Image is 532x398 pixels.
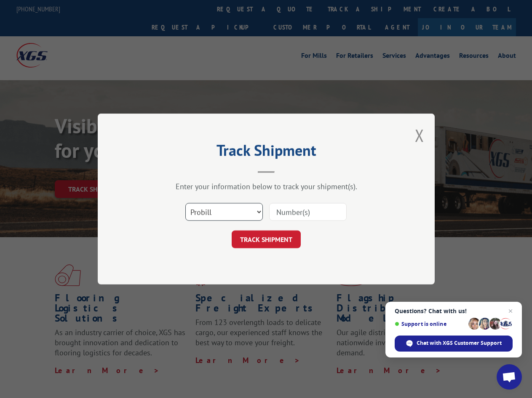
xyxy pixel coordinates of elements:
[395,308,513,314] span: Questions? Chat with us!
[417,339,502,347] span: Chat with XGS Customer Support
[497,364,522,390] div: Open chat
[269,203,347,221] input: Number(s)
[232,230,301,248] button: TRACK SHIPMENT
[505,306,516,316] span: Close chat
[140,144,393,160] h2: Track Shipment
[395,336,513,352] div: Chat with XGS Customer Support
[415,124,424,146] button: Close modal
[140,181,393,191] div: Enter your information below to track your shipment(s).
[395,321,465,327] span: Support is online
